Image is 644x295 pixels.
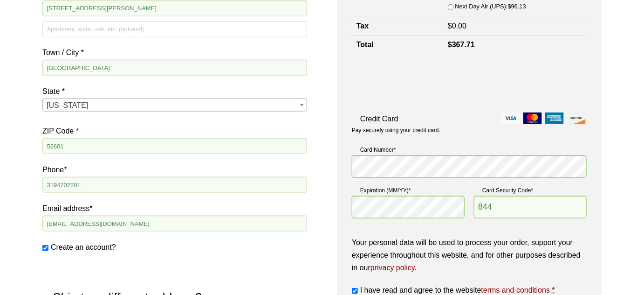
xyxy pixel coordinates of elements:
[42,85,307,98] label: State
[42,245,48,251] input: Create an account?
[352,63,493,100] iframe: reCAPTCHA
[448,22,466,30] bdi: 0.00
[474,186,587,195] label: Card Security Code
[360,286,550,294] span: I have read and agree to the website
[352,112,587,125] label: Credit Card
[352,236,587,274] p: Your personal data will be used to process your order, support your experience throughout this we...
[42,0,307,16] input: House number and street name
[352,186,465,195] label: Expiration (MM/YY)
[448,41,452,49] span: $
[352,35,443,54] th: Total
[545,112,564,124] img: amex
[42,202,307,215] label: Email address
[370,264,415,272] a: privacy policy
[42,163,307,176] label: Phone
[352,145,587,155] label: Card Number
[455,1,526,12] label: Next Day Air (UPS):
[51,243,116,251] span: Create an account?
[448,41,475,49] bdi: 367.71
[567,112,586,124] img: discover
[501,112,520,124] img: visa
[523,112,542,124] img: mastercard
[42,98,307,112] span: State
[42,125,307,137] label: ZIP Code
[508,3,526,10] bdi: 96.13
[508,3,511,10] span: $
[352,141,587,226] fieldset: Payment Info
[448,22,452,30] span: $
[352,288,358,294] input: I have read and agree to the websiteterms and conditions *
[42,46,307,59] label: Town / City
[352,17,443,35] th: Tax
[474,196,587,218] input: CSC
[42,21,307,37] input: Apartment, suite, unit, etc. (optional)
[552,286,555,294] abbr: required
[481,286,550,294] a: terms and conditions
[43,99,307,112] span: Iowa
[352,126,587,134] p: Pay securely using your credit card.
